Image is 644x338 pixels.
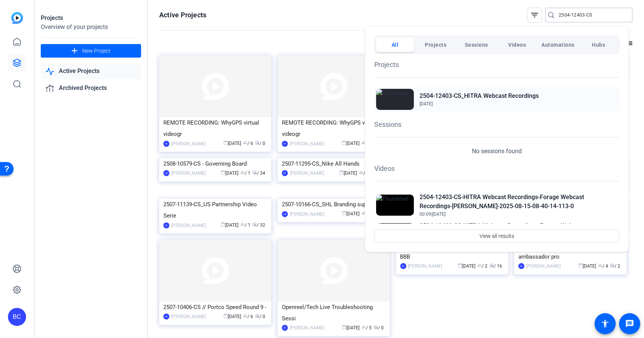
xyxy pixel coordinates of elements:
[431,212,432,217] span: |
[432,212,446,217] span: [DATE]
[508,38,526,52] span: Videos
[376,223,414,244] img: Thumbnail
[392,38,399,52] span: All
[374,59,619,70] h1: Projects
[541,38,575,52] span: Automations
[376,89,414,110] img: Thumbnail
[420,221,618,239] h2: 2504-12403-CS-HITRA Webcast Recordings-Forage Webcast Recordings-[PERSON_NAME]-2025-08-15-08-38-5...
[374,163,619,174] h1: Videos
[376,195,414,216] img: Thumbnail
[592,38,605,52] span: Hubs
[420,212,431,217] span: 00:09
[420,91,539,100] h2: 2504-12403-CS_HITRA Webcast Recordings
[374,119,619,129] h1: Sessions
[420,101,433,107] span: [DATE]
[465,38,488,52] span: Sessions
[480,229,514,243] span: View all results
[420,193,618,211] h2: 2504-12403-CS-HITRA Webcast Recordings-Forage Webcast Recordings-[PERSON_NAME]-2025-08-15-08-40-1...
[472,147,522,156] p: No sessions found
[425,38,446,52] span: Projects
[374,229,619,243] button: View all results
